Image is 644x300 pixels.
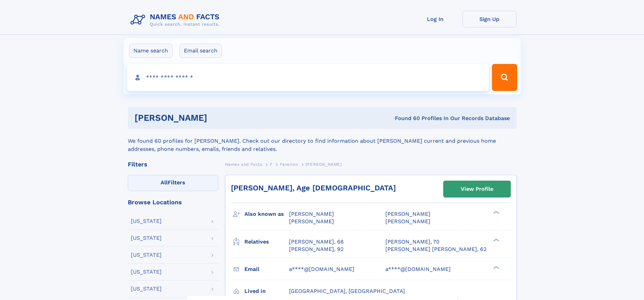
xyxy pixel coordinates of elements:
span: [PERSON_NAME] [306,162,342,167]
a: F [270,160,272,168]
div: ❯ [492,265,500,270]
label: Name search [129,44,172,58]
label: Email search [180,44,222,58]
a: [PERSON_NAME], 92 [289,246,343,253]
a: [PERSON_NAME] [PERSON_NAME], 62 [385,246,486,253]
span: Faverino [280,162,298,167]
span: [PERSON_NAME] [289,211,334,217]
div: [US_STATE] [131,235,162,241]
div: ❯ [492,238,500,242]
input: search input [127,64,489,91]
a: [PERSON_NAME], Age [DEMOGRAPHIC_DATA] [231,184,396,192]
div: ❯ [492,210,500,215]
label: Filters [128,175,218,191]
span: All [161,179,168,186]
a: [PERSON_NAME], 70 [385,238,439,246]
div: Found 60 Profiles In Our Records Database [301,115,510,122]
a: Sign Up [462,11,517,27]
h3: Lived in [244,285,289,297]
div: Browse Locations [128,199,218,205]
h3: Also known as [244,208,289,220]
span: [GEOGRAPHIC_DATA], [GEOGRAPHIC_DATA] [289,288,405,294]
div: Filters [128,161,218,167]
div: View Profile [461,181,493,197]
div: [US_STATE] [131,252,162,258]
a: View Profile [444,181,510,197]
a: [PERSON_NAME], 66 [289,238,344,246]
div: [US_STATE] [131,218,162,224]
button: Search Button [492,64,517,91]
h3: Relatives [244,236,289,248]
div: [US_STATE] [131,286,162,292]
a: Faverino [280,160,298,168]
a: Names and Facts [225,160,262,168]
h1: [PERSON_NAME] [135,114,301,122]
div: [US_STATE] [131,269,162,275]
span: [PERSON_NAME] [289,218,334,225]
div: We found 60 profiles for [PERSON_NAME]. Check out our directory to find information about [PERSON... [128,129,517,153]
span: [PERSON_NAME] [385,211,430,217]
span: [PERSON_NAME] [385,218,430,225]
span: F [270,162,272,167]
a: Log In [408,11,462,27]
img: Logo Names and Facts [128,11,225,29]
h3: Email [244,263,289,275]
